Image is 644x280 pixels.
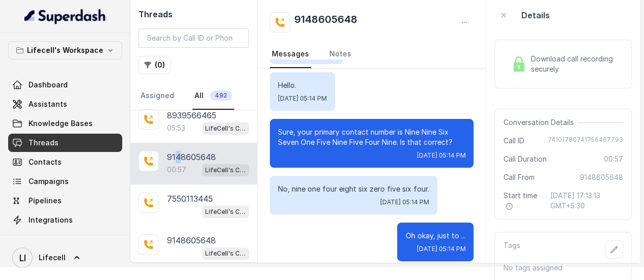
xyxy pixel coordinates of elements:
span: Pipelines [29,196,62,206]
p: Sure, your primary contact number is Nine Nine Six Seven One Five Nine Five Four Nine. Is that co... [278,127,465,147]
span: Lifecell [39,253,66,263]
span: Download call recording securely [530,54,619,74]
p: LifeCell's Call Assistant [205,207,246,217]
span: Call ID [503,136,524,146]
p: 7550113445 [167,193,213,205]
p: Lifecell's Workspace [27,44,103,56]
a: Notes [327,41,353,68]
a: Dashboard [8,76,122,94]
input: Search by Call ID or Phone Number [138,28,249,48]
span: Conversation Details [503,117,577,128]
span: Knowledge Bases [29,118,93,129]
span: [DATE] 17:13:13 GMT+5:30 [550,191,623,211]
span: Contacts [29,157,62,167]
nav: Tabs [270,41,473,68]
a: Contacts [8,153,122,171]
text: LI [19,253,26,263]
p: Details [521,9,549,21]
p: Oh okay, just to ... [405,231,465,241]
p: Hello. [278,80,327,90]
span: [DATE] 05:14 PM [380,198,429,206]
nav: Tabs [138,82,249,110]
img: Lock Icon [511,56,526,72]
p: 8939566465 [167,109,216,121]
a: Knowledge Bases [8,114,122,133]
span: 00:57 [604,154,623,164]
a: Messages [270,41,311,68]
a: Pipelines [8,192,122,210]
span: 492 [210,90,232,101]
p: 9148605648 [167,151,216,163]
p: LifeCell's Call Assistant [205,165,246,175]
a: All492 [192,82,234,110]
p: No tags assigned [503,263,623,273]
p: 9148605648 [167,234,216,246]
span: Threads [29,138,59,148]
p: 05:53 [167,123,185,133]
button: Lifecell's Workspace [8,41,122,59]
a: Integrations [8,211,122,229]
span: API Settings [29,234,73,244]
img: light.svg [24,8,106,24]
span: Start time [503,191,542,211]
a: Lifecell [8,243,122,272]
h2: 9148605648 [294,12,357,33]
p: LifeCell's Call Assistant [205,248,246,259]
span: Campaigns [29,176,69,186]
span: Call Duration [503,154,546,164]
p: 00:57 [167,165,186,175]
p: Tags [503,240,520,259]
span: Dashboard [29,80,68,90]
h2: Threads [138,8,249,20]
span: Assistants [29,99,67,109]
a: Assistants [8,95,122,113]
p: No, nine one four eight six zero five six four. [278,184,429,194]
p: LifeCell's Call Assistant [205,123,246,134]
a: Campaigns [8,172,122,191]
span: Integrations [29,215,73,225]
span: [DATE] 05:14 PM [416,151,465,160]
a: Threads [8,134,122,152]
span: Call From [503,172,534,182]
a: API Settings [8,230,122,248]
span: 74101780741756467793 [548,136,623,146]
span: 9148605648 [580,172,623,182]
button: (0) [138,56,171,74]
span: [DATE] 05:14 PM [278,95,327,103]
a: Assigned [138,82,176,110]
span: [DATE] 05:14 PM [416,245,465,253]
